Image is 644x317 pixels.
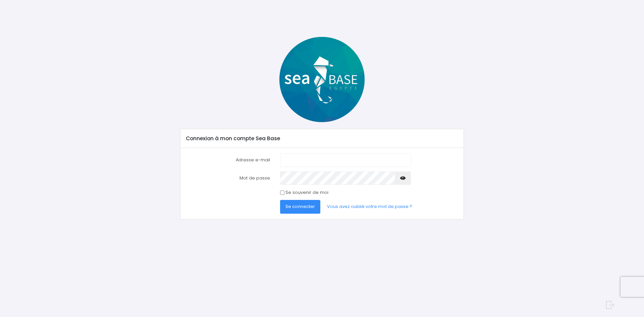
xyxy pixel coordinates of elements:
label: Se souvenir de moi [285,189,328,196]
label: Adresse e-mail [181,153,275,167]
div: Connexion à mon compte Sea Base [180,129,463,148]
button: Se connecter [280,200,320,213]
label: Mot de passe [181,171,275,185]
span: Se connecter [285,203,315,210]
a: Vous avez oublié votre mot de passe ? [322,200,418,213]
